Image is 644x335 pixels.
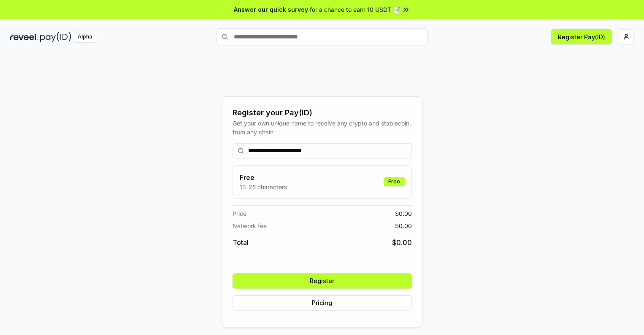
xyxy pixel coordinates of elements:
[395,221,412,230] span: $ 0.00
[233,237,249,248] span: Total
[233,209,246,218] span: Price
[234,5,308,14] span: Answer our quick survey
[551,29,612,44] button: Register Pay(ID)
[395,209,412,218] span: $ 0.00
[392,237,412,248] span: $ 0.00
[40,32,71,42] img: pay_id
[233,295,412,310] button: Pricing
[233,273,412,289] button: Register
[240,182,287,191] p: 13-25 characters
[73,32,97,42] div: Alpha
[233,119,412,136] div: Get your own unique name to receive any crypto and stablecoin, from any chain
[233,221,267,230] span: Network fee
[384,177,405,186] div: Free
[10,32,38,42] img: reveel_dark
[233,107,412,119] div: Register your Pay(ID)
[310,5,400,14] span: for a chance to earn 10 USDT 📝
[240,172,287,182] h3: Free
